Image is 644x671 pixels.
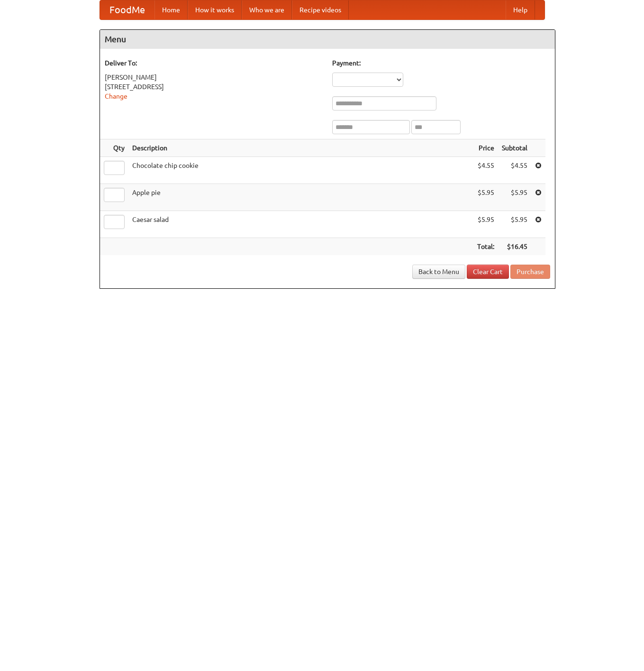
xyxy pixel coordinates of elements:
[292,0,349,19] a: Recipe videos
[473,211,498,238] td: $5.95
[498,139,531,157] th: Subtotal
[412,265,465,279] a: Back to Menu
[100,139,128,157] th: Qty
[467,265,509,279] a: Clear Cart
[128,157,473,184] td: Chocolate chip cookie
[332,58,550,68] h5: Payment:
[473,184,498,211] td: $5.95
[105,92,127,100] a: Change
[510,265,550,279] button: Purchase
[473,238,498,256] th: Total:
[128,184,473,211] td: Apple pie
[498,238,531,256] th: $16.45
[498,184,531,211] td: $5.95
[105,82,323,92] div: [STREET_ADDRESS]
[154,0,188,19] a: Home
[100,30,555,49] h4: Menu
[473,139,498,157] th: Price
[100,0,154,19] a: FoodMe
[242,0,292,19] a: Who we are
[128,211,473,238] td: Caesar salad
[498,157,531,184] td: $4.55
[498,211,531,238] td: $5.95
[128,139,473,157] th: Description
[473,157,498,184] td: $4.55
[105,73,323,82] div: [PERSON_NAME]
[105,58,323,68] h5: Deliver To:
[506,0,535,19] a: Help
[188,0,242,19] a: How it works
